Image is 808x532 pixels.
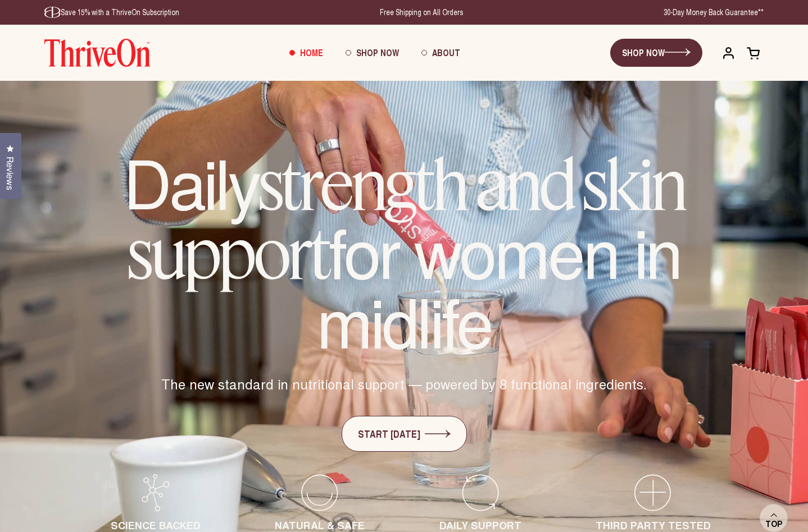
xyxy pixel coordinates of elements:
span: Home [300,46,323,59]
p: Save 15% with a ThriveOn Subscription [44,7,179,18]
em: strength and skin support [128,142,686,296]
span: Top [765,519,782,529]
a: About [410,38,471,68]
a: SHOP NOW [610,39,702,67]
a: Shop Now [334,38,410,68]
a: Home [278,38,334,68]
p: Free Shipping on All Orders [380,7,463,18]
p: 30-Day Money Back Guarantee** [664,7,764,18]
h1: Daily for women in midlife [67,148,741,352]
a: START [DATE] [342,416,467,452]
span: The new standard in nutritional support — powered by 8 functional ingredients. [161,374,647,393]
span: Shop Now [356,46,399,59]
span: Reviews [3,157,17,190]
span: About [432,46,460,59]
